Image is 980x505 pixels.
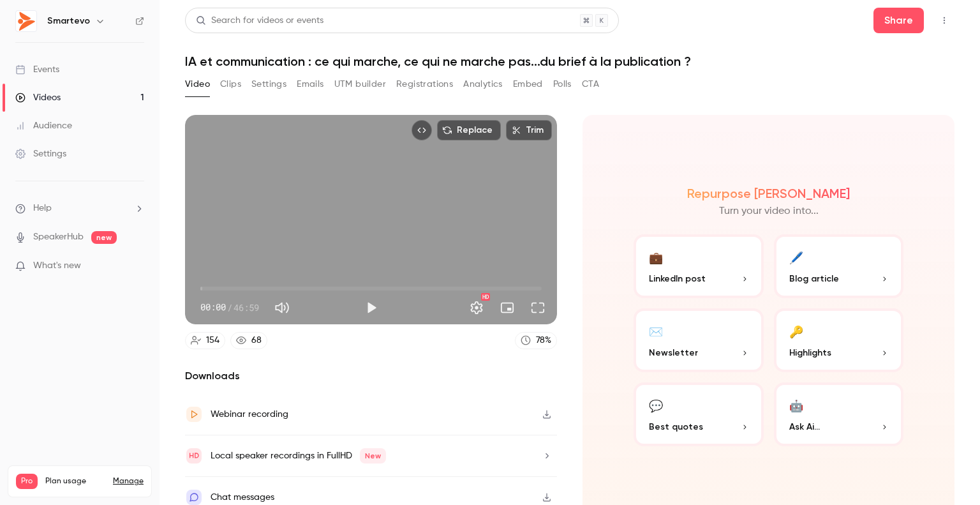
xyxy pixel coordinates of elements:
span: What's new [33,259,81,273]
button: Share [873,8,924,33]
button: 🖊️Blog article [774,234,904,298]
h1: IA et communication : ce qui marche, ce qui ne marche pas...du brief à la publication ? [185,54,954,69]
button: Trim [506,120,552,140]
button: CTA [582,74,599,94]
button: Registrations [396,74,453,94]
button: Emails [297,74,323,94]
div: HD [481,293,490,301]
button: Play [359,295,384,320]
div: 💼 [649,247,663,267]
span: Blog article [789,272,839,285]
button: ✉️Newsletter [634,308,764,372]
button: Clips [220,74,241,94]
div: Videos [15,91,61,104]
div: 154 [206,334,219,347]
button: 🔑Highlights [774,308,904,372]
span: Newsletter [649,346,698,359]
div: Events [15,63,59,76]
a: 68 [230,332,267,349]
div: Audience [15,119,72,132]
div: Webinar recording [211,407,288,422]
h6: Smartevo [47,15,90,27]
span: Pro [16,474,38,489]
h2: Repurpose [PERSON_NAME] [687,186,850,201]
p: Turn your video into... [719,204,819,219]
li: help-dropdown-opener [15,202,144,215]
button: 💬Best quotes [634,382,764,446]
button: Turn on miniplayer [494,295,520,320]
div: Local speaker recordings in FullHD [211,448,386,464]
a: 78% [515,332,557,349]
button: Settings [464,295,489,320]
button: Video [185,74,210,94]
a: Manage [113,476,144,486]
button: Replace [437,120,501,140]
div: Chat messages [211,490,274,505]
div: Search for videos or events [196,14,323,27]
div: 🖊️ [789,247,803,267]
div: ✉️ [649,321,663,341]
span: Best quotes [649,420,703,433]
span: Plan usage [45,476,105,486]
span: new [91,231,117,244]
span: LinkedIn post [649,272,706,285]
div: 68 [251,334,262,347]
button: Full screen [525,295,551,320]
span: Highlights [789,346,831,359]
button: Embed video [412,120,432,140]
button: 🤖Ask Ai... [774,382,904,446]
span: Help [33,202,52,215]
button: Polls [553,74,572,94]
img: Smartevo [16,11,36,31]
button: Analytics [463,74,503,94]
div: 00:00 [200,301,259,314]
a: SpeakerHub [33,230,84,244]
div: 🔑 [789,321,803,341]
button: Top Bar Actions [934,10,954,31]
span: 00:00 [200,301,226,314]
a: 154 [185,332,225,349]
span: 46:59 [234,301,259,314]
div: 💬 [649,395,663,415]
button: UTM builder [334,74,386,94]
button: Mute [269,295,295,320]
span: / [227,301,232,314]
h2: Downloads [185,368,557,384]
button: Settings [251,74,286,94]
button: 💼LinkedIn post [634,234,764,298]
div: Settings [15,147,66,160]
div: 🤖 [789,395,803,415]
div: 78 % [536,334,551,347]
span: Ask Ai... [789,420,820,433]
span: New [360,448,386,464]
button: Embed [513,74,543,94]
